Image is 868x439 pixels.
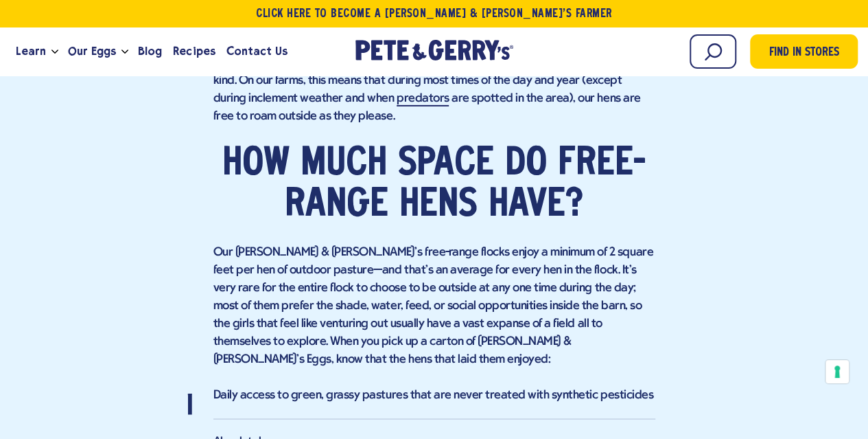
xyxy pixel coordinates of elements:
button: Your consent preferences for tracking technologies [825,360,849,383]
a: Learn [10,33,51,70]
span: Learn [16,43,46,60]
button: Open the dropdown menu for Our Eggs [121,49,128,54]
a: Our Eggs [62,33,121,70]
a: Recipes [167,33,220,70]
span: Blog [138,43,162,60]
li: Daily access to green, grassy pastures that are never treated with synthetic pesticides [213,387,655,420]
span: Our Eggs [68,43,116,60]
span: Recipes [173,43,215,60]
a: Blog [132,33,167,70]
a: Contact Us [221,33,293,70]
span: Contact Us [226,43,288,60]
a: Find in Stores [750,34,858,69]
input: Search [690,34,736,69]
button: Open the dropdown menu for Learn [51,49,58,54]
a: predators [397,92,449,106]
p: Our [PERSON_NAME] & [PERSON_NAME]'s free-range flocks enjoy a minimum of 2 square feet per hen of... [213,244,655,369]
h2: How much space do free-range hens have? [213,144,655,226]
span: Find in Stores [769,44,839,63]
